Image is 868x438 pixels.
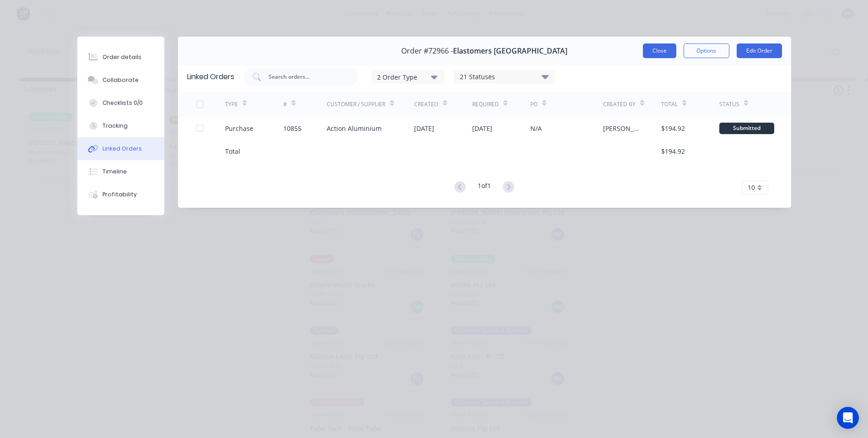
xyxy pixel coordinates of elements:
button: Timeline [77,160,164,183]
div: 10855 [283,124,302,133]
button: Edit Order [737,43,782,58]
div: [PERSON_NAME] [603,124,643,133]
div: Submitted [719,123,774,134]
div: $194.92 [661,124,685,133]
button: Options [684,43,729,58]
div: Timeline [102,168,127,176]
div: Total [661,100,678,108]
button: Linked Orders [77,137,164,160]
div: Checklists 0/0 [102,99,143,107]
div: Linked Orders [187,71,234,82]
div: [DATE] [414,124,434,133]
div: [DATE] [472,124,492,133]
div: 2 Order Type [377,72,438,81]
div: Created [414,100,438,108]
div: $194.92 [661,146,685,156]
span: Order #72966 - [401,47,453,55]
button: Tracking [77,114,164,137]
div: Customer / Supplier [327,100,385,108]
input: Search orders... [268,72,344,81]
div: Purchase [225,124,253,133]
button: Order details [77,46,164,69]
div: Open Intercom Messenger [837,407,859,429]
div: Order details [102,53,141,61]
div: Required [472,100,499,108]
div: Status [719,100,739,108]
div: Profitability [102,190,137,199]
div: Collaborate [102,76,139,84]
div: Linked Orders [102,145,142,153]
div: Action Aluminium [327,124,382,133]
button: Close [643,43,676,58]
button: Checklists 0/0 [77,92,164,114]
div: PO [530,100,538,108]
div: # [283,100,287,108]
div: Tracking [102,122,128,130]
div: Created By [603,100,636,108]
span: Elastomers [GEOGRAPHIC_DATA] [453,47,567,55]
div: Total [225,146,240,156]
button: Profitability [77,183,164,206]
span: 10 [748,183,755,192]
div: 1 of 1 [478,181,491,194]
button: Collaborate [77,69,164,92]
div: TYPE [225,100,238,108]
button: 2 Order Type [372,70,445,84]
div: 21 Statuses [454,72,554,82]
div: N/A [530,124,542,133]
